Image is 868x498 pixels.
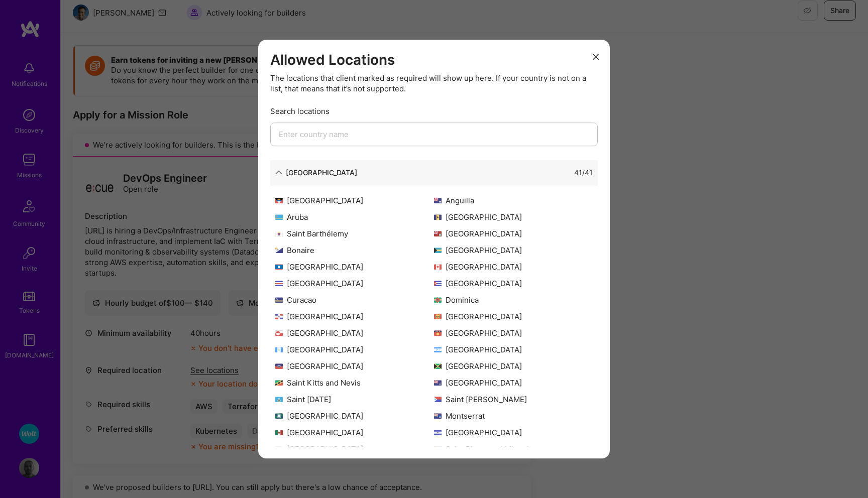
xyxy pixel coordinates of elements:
[275,347,283,352] img: Guatemala
[434,311,593,322] div: [GEOGRAPHIC_DATA]
[258,40,610,458] div: modal
[434,363,442,369] img: Jamaica
[275,427,434,438] div: [GEOGRAPHIC_DATA]
[275,228,434,239] div: Saint Barthélemy
[275,214,283,220] img: Aruba
[434,295,593,305] div: Dominica
[275,444,434,454] div: [GEOGRAPHIC_DATA]
[434,397,442,402] img: Saint Martin
[275,378,434,388] div: Saint Kitts and Nevis
[434,195,593,206] div: Anguilla
[275,245,434,256] div: Bonaire
[275,297,283,303] img: Curacao
[270,106,598,116] div: Search locations
[275,430,283,435] img: Mexico
[275,264,283,270] img: Belize
[275,231,283,236] img: Saint Barthélemy
[434,214,442,220] img: Barbados
[574,167,593,178] div: 41 / 41
[275,169,282,176] i: icon ArrowDown
[275,212,434,222] div: Aruba
[286,167,357,178] div: [GEOGRAPHIC_DATA]
[434,430,442,435] img: Nicaragua
[434,427,593,438] div: [GEOGRAPHIC_DATA]
[434,378,593,388] div: [GEOGRAPHIC_DATA]
[434,198,442,203] img: Anguilla
[434,262,593,272] div: [GEOGRAPHIC_DATA]
[270,52,598,69] h3: Allowed Locations
[275,311,434,322] div: [GEOGRAPHIC_DATA]
[275,330,283,336] img: Greenland
[434,231,442,236] img: Bermuda
[434,444,593,454] div: Saint Pierre and Miquelon
[434,314,442,319] img: Grenada
[593,54,599,60] i: icon Close
[275,295,434,305] div: Curacao
[275,394,434,405] div: Saint [DATE]
[434,328,593,338] div: [GEOGRAPHIC_DATA]
[434,361,593,371] div: [GEOGRAPHIC_DATA]
[434,264,442,270] img: Canada
[434,297,442,303] img: Dominica
[275,314,283,319] img: Dominican Republic
[434,394,593,405] div: Saint [PERSON_NAME]
[434,278,593,289] div: [GEOGRAPHIC_DATA]
[275,195,434,206] div: [GEOGRAPHIC_DATA]
[275,413,283,419] img: Martinique
[434,228,593,239] div: [GEOGRAPHIC_DATA]
[270,122,598,146] input: Enter country name
[434,411,593,421] div: Montserrat
[275,361,434,371] div: [GEOGRAPHIC_DATA]
[275,247,283,253] img: Bonaire
[275,363,283,369] img: Haiti
[275,344,434,355] div: [GEOGRAPHIC_DATA]
[270,73,598,94] div: The locations that client marked as required will show up here. If your country is not on a list,...
[434,281,442,286] img: Cuba
[434,347,442,352] img: Honduras
[434,330,442,336] img: Guadeloupe
[434,344,593,355] div: [GEOGRAPHIC_DATA]
[434,247,442,253] img: Bahamas
[434,413,442,419] img: Montserrat
[275,198,283,203] img: Antigua and Barbuda
[275,380,283,386] img: Saint Kitts and Nevis
[275,278,434,289] div: [GEOGRAPHIC_DATA]
[275,262,434,272] div: [GEOGRAPHIC_DATA]
[434,380,442,386] img: Cayman Islands
[275,328,434,338] div: [GEOGRAPHIC_DATA]
[434,245,593,256] div: [GEOGRAPHIC_DATA]
[434,212,593,222] div: [GEOGRAPHIC_DATA]
[275,281,283,286] img: Costa Rica
[275,411,434,421] div: [GEOGRAPHIC_DATA]
[275,397,283,402] img: Saint Lucia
